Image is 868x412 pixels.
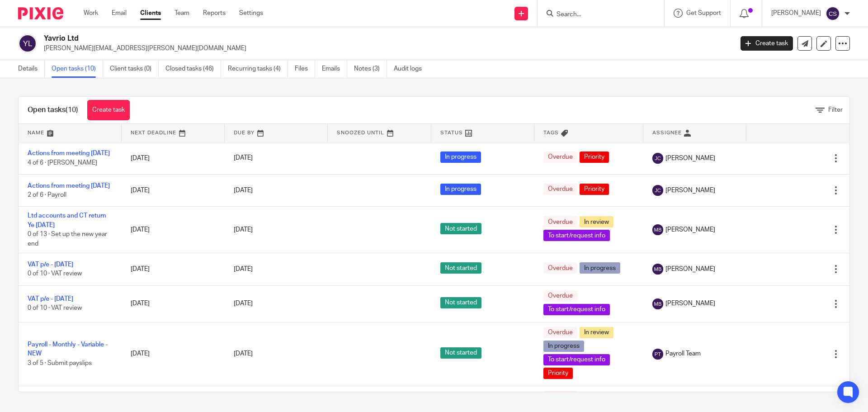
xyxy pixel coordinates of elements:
img: svg%3E [652,185,663,196]
span: [PERSON_NAME] [665,186,715,195]
span: Status [440,130,463,135]
a: Payroll - Monthly - Variable - NEW [28,341,108,357]
img: svg%3E [652,224,663,235]
span: Overdue [543,262,577,274]
h1: Open tasks [28,105,78,115]
a: Details [18,60,45,78]
span: [DATE] [234,155,253,161]
span: To start/request info [543,354,610,365]
img: svg%3E [652,298,663,309]
span: (10) [66,106,78,114]
span: 0 of 10 · VAT review [28,305,82,312]
span: 4 of 6 · [PERSON_NAME] [28,160,97,166]
span: [DATE] [234,266,253,272]
span: Filter [828,107,843,113]
a: Notes (3) [354,60,387,78]
span: Overdue [543,152,577,163]
h2: Yavrio Ltd [44,34,590,43]
span: [DATE] [234,300,253,307]
a: Client tasks (0) [110,60,159,78]
span: In review [580,216,613,227]
span: To start/request info [543,304,610,315]
span: [DATE] [234,227,253,233]
p: [PERSON_NAME][EMAIL_ADDRESS][PERSON_NAME][DOMAIN_NAME] [44,44,727,53]
a: Team [175,9,189,18]
span: [PERSON_NAME] [665,265,715,274]
img: svg%3E [652,153,663,164]
span: Priority [580,152,609,163]
a: Reports [203,9,226,18]
span: Tags [543,130,559,135]
span: [PERSON_NAME] [665,299,715,308]
span: Overdue [543,216,577,227]
img: svg%3E [652,264,663,275]
td: [DATE] [122,285,225,322]
p: [PERSON_NAME] [771,9,821,18]
a: Emails [322,60,347,78]
img: svg%3E [18,34,37,53]
span: Overdue [543,327,577,338]
img: svg%3E [652,349,663,360]
span: In review [580,327,613,338]
td: [DATE] [122,253,225,285]
a: Files [295,60,315,78]
span: Not started [440,262,481,274]
span: Payroll Team [665,349,701,358]
a: Settings [239,9,263,18]
a: Open tasks (10) [52,60,103,78]
input: Search [556,11,637,19]
a: Email [112,9,127,18]
span: 3 of 5 · Submit payslips [28,360,92,366]
span: Overdue [543,391,577,402]
span: 2 of 6 · Payroll [28,192,66,198]
span: Get Support [686,10,721,16]
img: svg%3E [826,6,840,21]
a: VAT p/e - [DATE] [28,261,73,268]
a: Clients [140,9,161,18]
span: In progress [440,184,481,195]
span: In progress [580,262,620,274]
a: Actions from meeting [DATE] [28,150,110,156]
span: Overdue [543,184,577,195]
td: [DATE] [122,322,225,386]
span: Snoozed Until [337,130,384,135]
a: Work [84,9,98,18]
span: 0 of 13 · Set up the new year end [28,231,107,247]
a: Recurring tasks (4) [228,60,288,78]
span: In progress [440,152,481,163]
a: Ltd accounts and CT return Ye [DATE] [28,213,106,228]
span: [DATE] [234,350,253,357]
span: Overdue [543,290,577,302]
a: Create task [87,100,130,120]
a: Closed tasks (46) [165,60,221,78]
span: Priority [543,368,573,379]
span: Priority [580,184,609,195]
span: [DATE] [234,187,253,194]
a: Create task [741,36,793,51]
span: Not started [440,347,481,359]
td: [DATE] [122,142,225,174]
span: To start/request info [543,230,610,241]
a: Audit logs [394,60,429,78]
span: Not started [440,223,481,234]
a: VAT p/e - [DATE] [28,296,73,302]
span: Not started [440,297,481,308]
span: 0 of 10 · VAT review [28,270,82,277]
span: In progress [543,341,584,352]
span: [PERSON_NAME] [665,154,715,163]
a: Actions from meeting [DATE] [28,183,110,189]
img: Pixie [18,7,63,19]
span: [PERSON_NAME] [665,225,715,234]
td: [DATE] [122,174,225,206]
td: [DATE] [122,207,225,253]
